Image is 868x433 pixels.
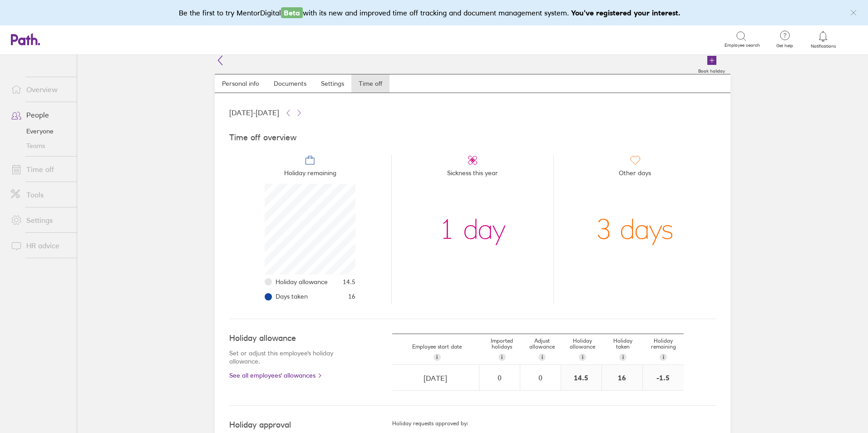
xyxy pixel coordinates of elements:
[542,354,543,361] span: i
[314,74,351,93] a: Settings
[501,354,503,361] span: i
[102,35,125,43] div: Search
[603,334,643,365] div: Holiday taken
[392,340,482,364] div: Employee start date
[4,124,77,138] a: Everyone
[4,211,77,229] a: Settings
[229,108,279,117] span: [DATE] - [DATE]
[596,184,674,275] div: 3 days
[393,365,478,391] input: dd/mm/yyyy
[229,372,356,379] a: See all employees' allowances
[4,138,77,153] a: Teams
[447,166,498,184] span: Sickness this year
[439,184,506,275] div: 1 day
[693,55,730,74] a: Book holiday
[643,365,684,390] div: -1.5
[663,354,664,361] span: i
[561,365,602,390] div: 14.5
[809,30,838,49] a: Notifications
[582,354,583,361] span: i
[643,334,684,365] div: Holiday remaining
[522,334,562,365] div: Adjust allowance
[436,354,438,361] span: i
[571,8,681,17] b: You've registered your interest.
[693,66,730,74] label: Book holiday
[392,420,716,427] h5: Holiday requests approved by:
[266,74,314,93] a: Documents
[229,334,356,343] h4: Holiday allowance
[521,374,560,382] div: 0
[229,420,392,430] h4: Holiday approval
[229,349,356,365] p: Set or adjust this employee's holiday allowance.
[179,7,690,18] div: Be the first to try MentorDigital with its new and improved time off tracking and document manage...
[602,365,642,390] div: 16
[229,133,716,143] h4: Time off overview
[4,160,77,178] a: Time off
[281,7,303,18] span: Beta
[215,74,266,93] a: Personal info
[725,43,760,48] span: Employee search
[4,106,77,124] a: People
[622,354,624,361] span: i
[770,43,799,49] span: Get help
[482,334,522,365] div: Imported holidays
[4,80,77,98] a: Overview
[276,293,308,300] span: Days taken
[4,186,77,204] a: Tools
[284,166,336,184] span: Holiday remaining
[809,44,838,49] span: Notifications
[276,278,328,285] span: Holiday allowance
[619,166,651,184] span: Other days
[348,293,355,300] span: 16
[562,334,603,365] div: Holiday allowance
[351,74,390,93] a: Time off
[4,236,77,255] a: HR advice
[480,374,519,382] div: 0
[343,278,355,285] span: 14.5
